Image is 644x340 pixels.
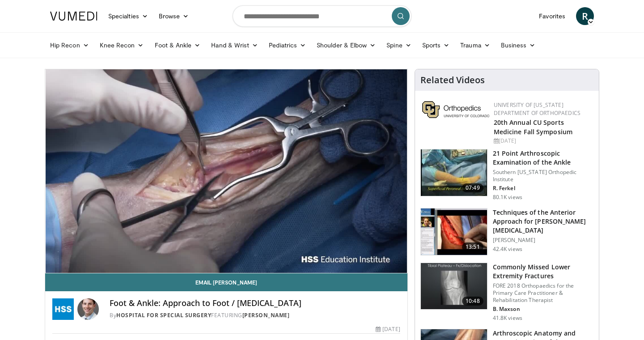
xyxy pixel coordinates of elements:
[311,36,381,54] a: Shoulder & Elbow
[103,7,153,25] a: Specialties
[493,263,593,280] h3: Commonly Missed Lower Extremity Fractures
[45,273,407,291] a: Email [PERSON_NAME]
[493,306,593,313] p: B. Maxson
[462,297,483,306] span: 10:48
[493,208,593,235] h3: Techniques of the Anterior Approach for [PERSON_NAME] [MEDICAL_DATA]
[455,36,496,54] a: Trauma
[149,36,206,54] a: Foot & Ankle
[110,298,400,308] h4: Foot & Ankle: Approach to Foot / [MEDICAL_DATA]
[233,5,411,27] input: Search topics, interventions
[45,36,94,54] a: Hip Recon
[494,101,580,117] a: University of [US_STATE] Department of Orthopaedics
[94,36,149,54] a: Knee Recon
[420,75,485,85] h4: Related Videos
[493,282,593,304] p: FORE 2018 Orthopaedics for the Primary Care Practitioner & Rehabilitation Therapist
[381,36,416,54] a: Spine
[534,7,571,25] a: Favorites
[420,149,593,201] a: 07:49 21 Point Arthroscopic Examination of the Ankle Southern [US_STATE] Orthopedic Institute R. ...
[110,311,400,319] div: By FEATURING
[45,69,407,273] video-js: Video Player
[462,183,483,192] span: 07:49
[493,194,522,201] p: 80.1K views
[493,149,593,167] h3: 21 Point Arthroscopic Examination of the Ankle
[421,149,487,196] img: d2937c76-94b7-4d20-9de4-1c4e4a17f51d.150x105_q85_crop-smart_upscale.jpg
[153,7,195,25] a: Browse
[493,314,522,322] p: 41.8K views
[52,298,74,320] img: Hospital for Special Surgery
[263,36,311,54] a: Pediatrics
[206,36,263,54] a: Hand & Wrist
[493,169,593,183] p: Southern [US_STATE] Orthopedic Institute
[494,118,572,136] a: 20th Annual CU Sports Medicine Fall Symposium
[421,208,487,255] img: e0f65072-4b0e-47c8-b151-d5e709845aef.150x105_q85_crop-smart_upscale.jpg
[77,298,99,320] img: Avatar
[417,36,455,54] a: Sports
[420,208,593,255] a: 13:51 Techniques of the Anterior Approach for [PERSON_NAME] [MEDICAL_DATA] [PERSON_NAME] 42.4K views
[50,12,97,21] img: VuMedi Logo
[493,185,593,192] p: R. Ferkel
[421,263,487,310] img: 4aa379b6-386c-4fb5-93ee-de5617843a87.150x105_q85_crop-smart_upscale.jpg
[376,325,400,333] div: [DATE]
[242,311,290,319] a: [PERSON_NAME]
[462,242,483,251] span: 13:51
[493,246,522,253] p: 42.4K views
[576,7,594,25] a: R
[422,101,489,118] img: 355603a8-37da-49b6-856f-e00d7e9307d3.png.150x105_q85_autocrop_double_scale_upscale_version-0.2.png
[116,311,211,319] a: Hospital for Special Surgery
[493,237,593,244] p: [PERSON_NAME]
[494,137,592,145] div: [DATE]
[496,36,541,54] a: Business
[420,263,593,322] a: 10:48 Commonly Missed Lower Extremity Fractures FORE 2018 Orthopaedics for the Primary Care Pract...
